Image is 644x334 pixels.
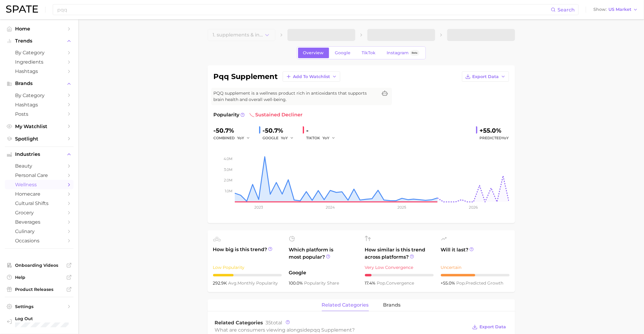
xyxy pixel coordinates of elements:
[558,7,575,13] span: Search
[15,81,63,86] span: Brands
[310,327,352,333] span: pqq supplement
[304,280,339,286] span: popularity share
[15,111,63,117] span: Posts
[365,264,434,271] div: Very Low Convergence
[15,200,63,206] span: cultural shifts
[469,205,478,210] tspan: 2026
[5,302,74,311] a: Settings
[608,8,631,11] span: US Market
[593,8,607,11] span: Show
[5,217,74,227] a: beverages
[441,280,457,286] span: +55.0%
[5,48,74,57] a: by Category
[365,274,434,276] div: 1 / 10
[254,205,263,210] tspan: 2023
[15,59,63,65] span: Ingredients
[15,152,63,157] span: Industries
[298,48,329,58] a: Overview
[228,280,238,286] abbr: average
[5,227,74,236] a: culinary
[5,109,74,119] a: Posts
[377,280,386,286] abbr: popularity index
[441,274,510,276] div: 5 / 10
[15,228,63,234] span: culinary
[5,91,74,100] a: by Category
[471,323,507,331] button: Export Data
[237,134,250,142] button: YoY
[365,280,377,286] span: 17.4%
[6,5,38,13] img: SPATE
[15,238,63,244] span: occasions
[5,150,74,159] button: Industries
[457,280,466,286] abbr: popularity index
[383,302,401,308] span: brands
[322,302,369,308] span: related categories
[266,320,282,326] span: total
[15,263,63,268] span: Onboarding Videos
[214,126,254,135] div: -50.7%
[293,74,330,79] span: Add to Watchlist
[5,161,74,171] a: beauty
[213,274,282,276] div: 3 / 10
[5,199,74,208] a: cultural shifts
[303,50,324,55] span: Overview
[325,205,335,210] tspan: 2024
[281,134,294,142] button: YoY
[214,134,254,142] div: combined
[323,134,336,142] button: YoY
[15,191,63,197] span: homecare
[213,246,282,261] span: How big is this trend?
[592,6,639,14] button: ShowUS Market
[330,48,356,58] a: Google
[462,71,509,82] button: Export Data
[480,324,506,329] span: Export Data
[473,74,499,79] span: Export Data
[377,280,414,286] span: convergence
[15,210,63,216] span: grocery
[228,280,278,286] span: monthly popularity
[213,264,282,271] div: Low Popularity
[15,38,63,44] span: Trends
[266,320,271,326] span: 35
[281,135,288,140] span: YoY
[5,79,74,88] button: Brands
[5,100,74,109] a: Hashtags
[15,50,63,55] span: by Category
[382,48,425,58] a: InstagramBeta
[5,314,74,329] a: Log out. Currently logged in with e-mail unhokang@lghnh.com.
[250,112,254,117] img: sustained decliner
[5,134,74,143] a: Spotlight
[5,171,74,180] a: personal care
[15,124,63,129] span: My Watchlist
[5,261,74,270] a: Onboarding Videos
[289,269,358,276] span: Google
[335,50,351,55] span: Google
[57,5,551,15] input: Search here for a brand, industry, or ingredient
[5,236,74,245] a: occasions
[15,316,69,321] span: Log Out
[15,102,63,108] span: Hashtags
[15,304,63,309] span: Settings
[362,50,376,55] span: TikTok
[15,136,63,142] span: Spotlight
[5,208,74,217] a: grocery
[480,126,509,135] div: +55.0%
[213,32,264,38] span: 1. supplements & ingestibles Choose Category
[357,48,381,58] a: TikTok
[412,50,418,55] span: Beta
[214,111,240,118] span: Popularity
[15,68,63,74] span: Hashtags
[5,36,74,46] button: Trends
[5,189,74,199] a: homecare
[263,126,298,135] div: -50.7%
[5,285,74,294] a: Product Releases
[5,24,74,33] a: Home
[5,273,74,282] a: Help
[215,320,263,326] span: Related Categories
[5,180,74,189] a: wellness
[387,50,409,55] span: Instagram
[283,71,340,82] button: Add to Watchlist
[323,135,330,140] span: YoY
[480,134,509,142] span: Predicted
[15,93,63,98] span: by Category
